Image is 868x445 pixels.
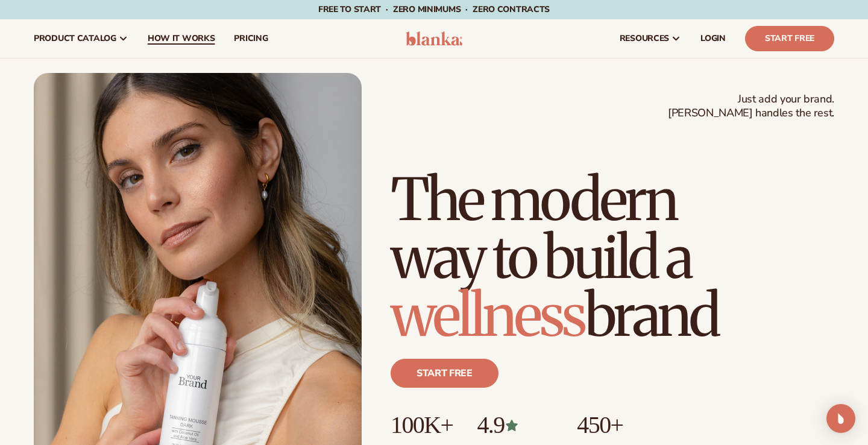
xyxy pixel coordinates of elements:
span: LOGIN [700,34,726,43]
span: pricing [234,34,268,43]
p: 4.9 [477,412,553,438]
a: resources [610,19,691,58]
h1: The modern way to build a brand [391,171,834,344]
a: LOGIN [691,19,735,58]
span: resources [620,34,669,43]
a: How It Works [138,19,225,58]
a: Start Free [745,26,834,51]
div: Open Intercom Messenger [826,404,855,433]
a: pricing [224,19,277,58]
img: logo [406,31,463,46]
span: wellness [391,279,585,352]
span: Just add your brand. [PERSON_NAME] handles the rest. [668,92,834,121]
span: How It Works [148,34,215,43]
p: 100K+ [391,412,453,438]
p: 450+ [577,412,668,438]
a: Start free [391,359,498,388]
a: product catalog [24,19,138,58]
span: Free to start · ZERO minimums · ZERO contracts [318,4,550,15]
span: product catalog [34,34,116,43]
